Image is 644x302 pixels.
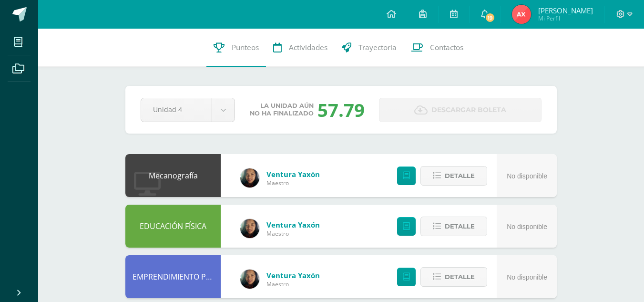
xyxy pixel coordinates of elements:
[507,273,547,281] span: No disponible
[404,29,470,67] a: Contactos
[317,97,365,122] div: 57.79
[266,220,320,229] a: Ventura Yaxón
[430,42,463,52] span: Contactos
[240,219,259,238] img: 8175af1d143b9940f41fde7902e8cac3.png
[266,271,320,280] a: Ventura Yaxón
[266,179,320,187] span: Maestro
[420,166,487,186] button: Detalle
[266,280,320,288] span: Maestro
[266,29,335,67] a: Actividades
[250,102,314,117] span: La unidad aún no ha finalizado
[445,268,475,286] span: Detalle
[206,29,266,67] a: Punteos
[358,42,397,52] span: Trayectoria
[445,167,475,185] span: Detalle
[289,42,327,52] span: Actividades
[153,98,200,121] span: Unidad 4
[420,217,487,236] button: Detalle
[266,229,320,238] span: Maestro
[240,168,259,187] img: 8175af1d143b9940f41fde7902e8cac3.png
[538,6,593,15] span: [PERSON_NAME]
[420,267,487,287] button: Detalle
[125,154,221,197] div: Mecanografía
[266,169,320,179] a: Ventura Yaxón
[507,223,547,230] span: No disponible
[141,98,235,122] a: Unidad 4
[512,5,531,24] img: c2ef51f4a47a69a9cd63e7aa92fa093c.png
[445,218,475,235] span: Detalle
[485,12,495,23] span: 19
[125,255,221,298] div: EMPRENDIMIENTO PARA LA PRODUCTIVIDAD
[125,205,221,248] div: EDUCACIÓN FÍSICA
[431,98,506,122] span: Descargar boleta
[240,270,259,289] img: 8175af1d143b9940f41fde7902e8cac3.png
[507,172,547,180] span: No disponible
[335,29,404,67] a: Trayectoria
[538,14,593,22] span: Mi Perfil
[232,42,259,52] span: Punteos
